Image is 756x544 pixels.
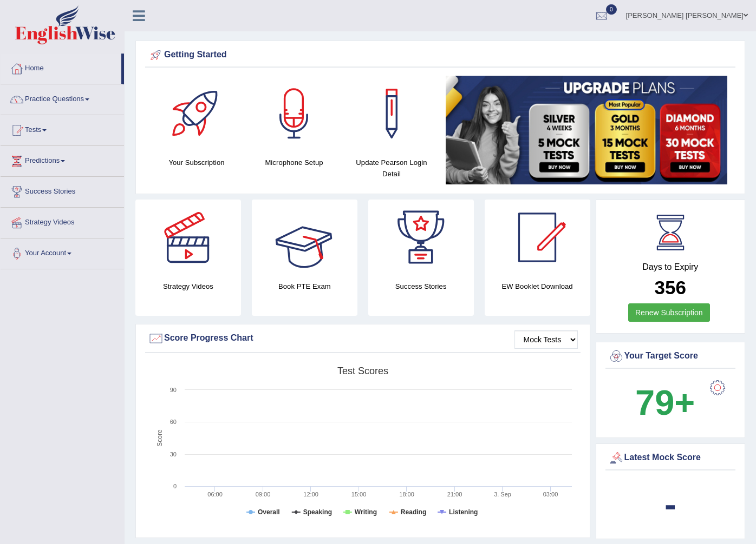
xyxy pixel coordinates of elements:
[170,451,177,457] text: 30
[635,383,695,422] b: 79+
[1,84,124,111] a: Practice Questions
[606,4,617,15] span: 0
[1,177,124,204] a: Success Stories
[485,281,590,292] h4: EW Booklet Download
[608,450,733,466] div: Latest Mock Score
[368,281,474,292] h4: Success Stories
[608,348,733,364] div: Your Target Score
[1,208,124,235] a: Strategy Videos
[252,281,357,292] h4: Book PTE Exam
[447,491,462,497] text: 21:00
[303,491,318,497] text: 12:00
[351,491,367,497] text: 15:00
[1,115,124,142] a: Tests
[355,508,377,516] tspan: Writing
[251,157,337,168] h4: Microphone Setup
[156,429,164,447] tspan: Score
[170,387,177,393] text: 90
[449,508,478,516] tspan: Listening
[1,54,121,81] a: Home
[494,491,511,497] tspan: 3. Sep
[608,262,733,272] h4: Days to Expiry
[337,366,388,376] tspan: Test scores
[446,76,727,184] img: small5.jpg
[170,419,177,425] text: 60
[628,303,710,322] a: Renew Subscription
[153,157,240,168] h4: Your Subscription
[664,485,676,524] b: -
[207,491,223,497] text: 06:00
[1,238,124,266] a: Your Account
[348,157,435,180] h4: Update Pearson Login Detail
[543,491,558,497] text: 03:00
[148,330,578,347] div: Score Progress Chart
[148,47,733,63] div: Getting Started
[655,277,686,298] b: 356
[173,483,177,489] text: 0
[399,491,414,497] text: 18:00
[303,508,332,516] tspan: Speaking
[256,491,271,497] text: 09:00
[135,281,241,292] h4: Strategy Videos
[258,508,280,516] tspan: Overall
[1,146,124,173] a: Predictions
[401,508,426,516] tspan: Reading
